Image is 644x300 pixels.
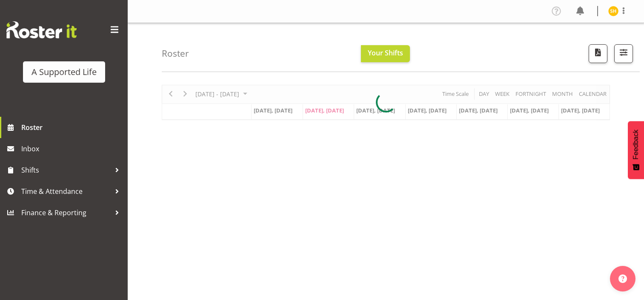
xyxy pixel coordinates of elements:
[21,142,123,155] span: Inbox
[608,6,618,16] img: skylah-hansen11487.jpg
[628,121,644,179] button: Feedback - Show survey
[618,274,627,283] img: help-xxl-2.png
[21,206,111,219] span: Finance & Reporting
[368,48,403,58] span: Your Shifts
[31,66,97,78] div: A Supported Life
[21,185,111,198] span: Time & Attendance
[21,121,123,134] span: Roster
[162,49,189,58] h4: Roster
[632,130,640,159] span: Feedback
[21,164,111,176] span: Shifts
[361,45,410,62] button: Your Shifts
[589,44,607,63] button: Download a PDF of the roster according to the set date range.
[6,21,77,38] img: Rosterit website logo
[614,44,633,63] button: Filter Shifts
